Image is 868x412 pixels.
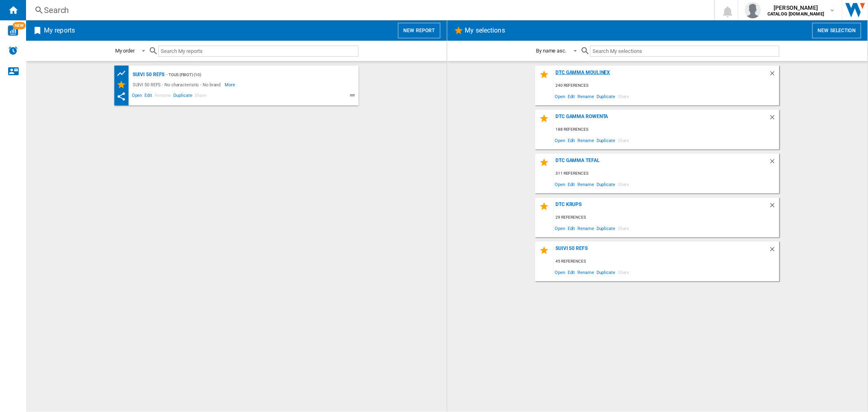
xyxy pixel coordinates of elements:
[769,114,779,125] div: Delete
[131,70,165,80] div: SUIVI 50 REFS
[164,70,342,80] div: - TOUS (fbiot) (10)
[553,202,769,213] div: DTC KRUPS
[8,25,18,36] img: wise-card.svg
[595,179,617,190] span: Duplicate
[576,267,595,278] span: Rename
[553,125,779,135] div: 188 references
[553,158,769,169] div: DTC GAMMA TEFAL
[553,81,779,91] div: 240 references
[566,223,577,234] span: Edit
[617,267,631,278] span: Share
[553,223,566,234] span: Open
[769,158,779,169] div: Delete
[595,267,617,278] span: Duplicate
[553,70,769,81] div: DTC GAMMA MOULINEX
[553,245,769,256] div: SUIVI 50 REFS
[553,135,566,146] span: Open
[553,179,566,190] span: Open
[143,92,153,101] span: Edit
[769,70,779,81] div: Delete
[566,135,577,146] span: Edit
[553,256,779,267] div: 45 references
[116,68,131,79] div: Product prices grid
[44,4,693,16] div: Search
[225,80,236,90] span: More
[769,202,779,213] div: Delete
[42,23,77,38] h2: My reports
[769,245,779,256] div: Delete
[595,135,617,146] span: Duplicate
[576,135,595,146] span: Rename
[590,46,779,57] input: Search My selections
[745,2,761,18] img: profile.jpg
[153,92,172,101] span: Rename
[576,179,595,190] span: Rename
[464,23,507,38] h2: My selections
[131,92,144,101] span: Open
[131,80,225,90] div: SUIVI 50 REFS - No characteristic - No brand
[617,179,631,190] span: Share
[8,46,18,55] img: alerts-logo.svg
[566,179,577,190] span: Edit
[553,213,779,223] div: 29 references
[553,114,769,125] div: DTC Gamma Rowenta
[553,267,566,278] span: Open
[553,91,566,102] span: Open
[617,223,631,234] span: Share
[398,23,440,38] button: New report
[767,4,824,12] span: [PERSON_NAME]
[172,92,193,101] span: Duplicate
[566,91,577,102] span: Edit
[595,91,617,102] span: Duplicate
[566,267,577,278] span: Edit
[13,22,26,29] span: NEW
[767,11,824,17] b: CATALOG [DOMAIN_NAME]
[115,48,135,54] div: My order
[193,92,208,101] span: Share
[158,46,359,57] input: Search My reports
[536,48,566,54] div: By name asc.
[812,23,861,38] button: New selection
[595,223,617,234] span: Duplicate
[553,169,779,179] div: 311 references
[617,91,631,102] span: Share
[576,223,595,234] span: Rename
[576,91,595,102] span: Rename
[617,135,631,146] span: Share
[116,92,126,101] ng-md-icon: This report has been shared with you
[116,80,131,90] div: My Selections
